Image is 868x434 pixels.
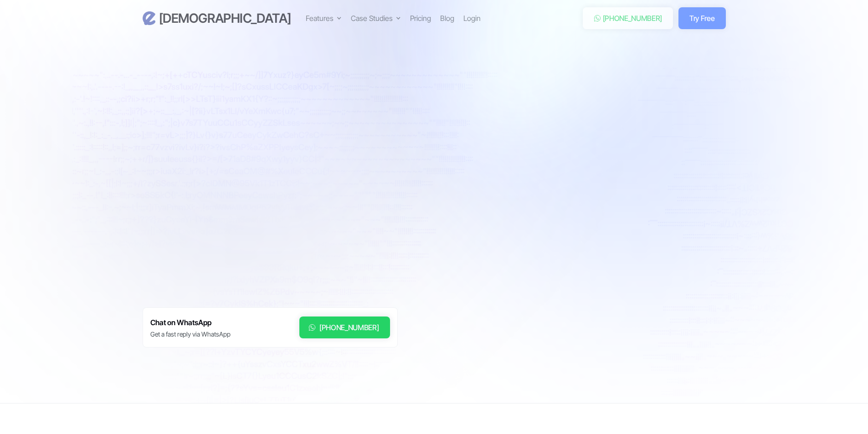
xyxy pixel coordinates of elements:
[351,13,401,24] div: Case Studies
[150,317,231,329] h6: Chat on WhatsApp
[678,7,725,29] a: Try Free
[603,13,663,24] div: [PHONE_NUMBER]
[159,10,291,26] h3: [DEMOGRAPHIC_DATA]
[410,13,431,24] a: Pricing
[463,13,481,24] a: Login
[306,13,342,24] div: Features
[440,13,454,24] a: Blog
[143,10,291,26] a: home
[306,13,334,24] div: Features
[351,13,393,24] div: Case Studies
[150,330,231,339] div: Get a fast reply via WhatsApp
[319,322,379,333] div: [PHONE_NUMBER]
[583,7,673,29] a: [PHONE_NUMBER]
[299,317,390,338] a: [PHONE_NUMBER]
